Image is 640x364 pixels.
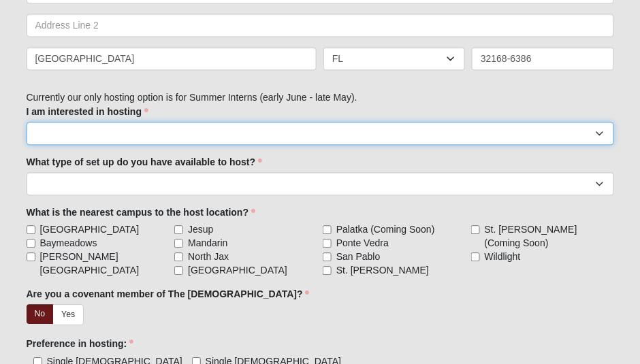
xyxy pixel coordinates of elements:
[188,222,213,236] span: Jesup
[336,263,429,277] span: St. [PERSON_NAME]
[27,337,134,350] label: Preference in hosting:
[471,252,480,261] input: Wildlight
[27,287,310,301] label: Are you a covenant member of The [DEMOGRAPHIC_DATA]?
[27,155,263,169] label: What type of set up do you have available to host?
[27,239,35,248] input: Baymeadows
[27,47,317,70] input: City
[27,105,149,118] label: I am interested in hosting
[188,236,227,250] span: Mandarin
[323,239,332,248] input: Ponte Vedra
[485,222,614,250] span: St. [PERSON_NAME] (Coming Soon)
[40,222,140,236] span: [GEOGRAPHIC_DATA]
[27,304,54,324] a: No
[27,252,35,261] input: [PERSON_NAME][GEOGRAPHIC_DATA]
[52,304,84,325] a: Yes
[174,239,183,248] input: Mandarin
[40,236,97,250] span: Baymeadows
[323,266,332,275] input: St. [PERSON_NAME]
[174,225,183,234] input: Jesup
[336,250,381,263] span: San Pablo
[27,205,256,219] label: What is the nearest campus to the host location?
[188,263,287,277] span: [GEOGRAPHIC_DATA]
[27,225,35,234] input: [GEOGRAPHIC_DATA]
[174,252,183,261] input: North Jax
[471,225,480,234] input: St. [PERSON_NAME] (Coming Soon)
[323,252,332,261] input: San Pablo
[188,250,229,263] span: North Jax
[336,222,435,236] span: Palatka (Coming Soon)
[174,266,183,275] input: [GEOGRAPHIC_DATA]
[472,47,613,70] input: Zip
[323,225,332,234] input: Palatka (Coming Soon)
[40,250,170,277] span: [PERSON_NAME][GEOGRAPHIC_DATA]
[336,236,389,250] span: Ponte Vedra
[485,250,521,263] span: Wildlight
[27,14,614,37] input: Address Line 2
